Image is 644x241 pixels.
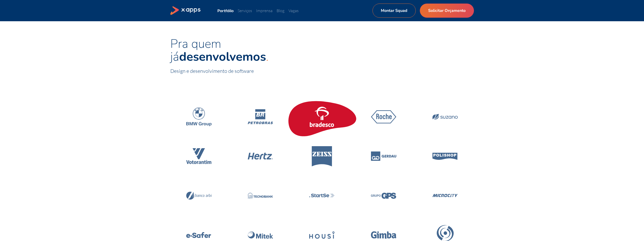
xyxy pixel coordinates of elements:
a: Imprensa [256,8,273,13]
a: Solicitar Orçamento [420,4,474,18]
span: Design e desenvolvimento de software [170,68,254,74]
a: Serviços [238,8,252,13]
strong: desenvolvemos [179,48,266,65]
a: Vagas [288,8,299,13]
span: Pra quem já [170,35,266,65]
a: Montar Squad [372,4,416,18]
a: Blog [277,8,284,13]
a: Portfólio [217,8,234,13]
